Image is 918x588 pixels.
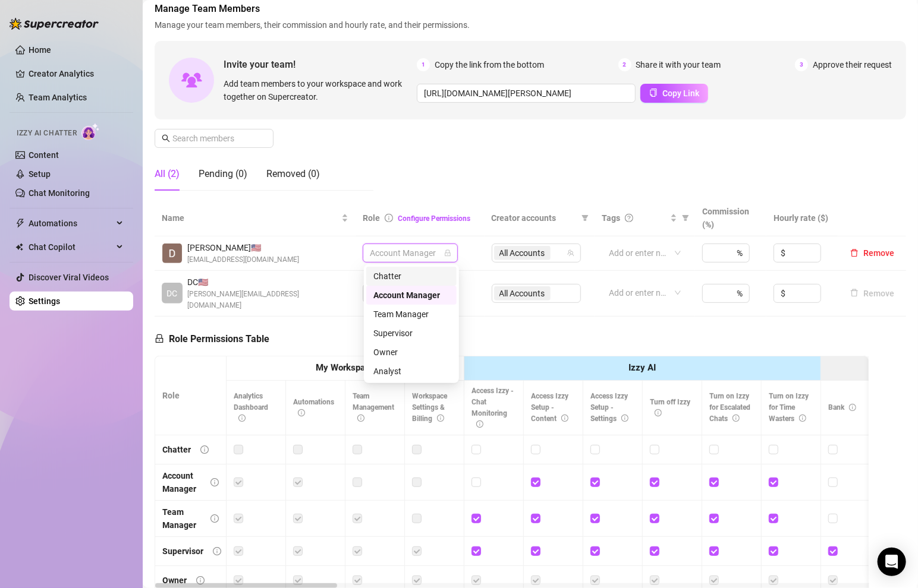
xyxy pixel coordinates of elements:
div: Removed (0) [266,167,320,181]
span: info-circle [732,415,740,422]
a: Home [29,45,51,55]
span: filter [682,214,689,222]
span: Manage your team members, their commission and hourly rate, and their permissions. [155,18,906,31]
span: info-circle [210,478,219,486]
div: Account Manager [366,286,457,305]
span: Tags [602,211,620,225]
div: Analyst [366,362,457,381]
h5: Role Permissions Table [155,332,269,346]
input: Search members [172,132,257,145]
div: Open Intercom Messenger [878,548,906,576]
span: question-circle [625,214,633,222]
img: DeeDee Song [162,244,182,263]
th: Commission (%) [695,200,767,236]
span: Copy Link [662,88,699,98]
span: Add team members to your workspace and work together on Supercreator. [224,77,412,103]
a: Team Analytics [29,93,87,102]
div: Team Manager [373,308,449,321]
div: Chatter [366,267,457,286]
span: Turn on Izzy for Escalated Chats [709,392,750,423]
span: info-circle [200,445,209,454]
a: Content [29,150,59,160]
a: Configure Permissions [398,214,470,223]
a: Settings [29,296,60,306]
span: Automations [29,214,113,233]
span: delete [850,249,859,257]
span: [PERSON_NAME][EMAIL_ADDRESS][DOMAIN_NAME] [187,289,348,311]
span: DC 🇺🇸 [187,276,348,289]
img: logo-BBDzfeDw.svg [10,18,99,30]
span: DC [167,287,178,300]
div: Account Manager [162,469,201,495]
div: Supervisor [373,327,449,340]
span: Turn off Izzy [650,398,690,418]
span: Team Management [353,392,394,423]
span: info-circle [655,409,662,416]
div: Owner [366,343,457,362]
span: info-circle [210,514,219,523]
div: Owner [162,574,187,587]
span: info-circle [799,415,806,422]
span: info-circle [196,576,205,584]
span: info-circle [357,415,364,422]
span: [PERSON_NAME] 🇺🇸 [187,241,299,254]
img: AI Chatter [81,123,100,140]
span: [EMAIL_ADDRESS][DOMAIN_NAME] [187,254,299,265]
div: Analyst [373,365,449,378]
span: Access Izzy Setup - Settings [590,392,628,423]
button: Remove [845,246,899,260]
span: 3 [795,58,808,71]
strong: My Workspace [316,362,375,373]
span: info-circle [476,421,483,428]
span: All Accounts [494,246,551,260]
span: Bank [828,403,856,412]
div: Supervisor [162,545,203,558]
div: All (2) [155,167,180,181]
span: 1 [417,58,430,71]
span: filter [680,209,691,227]
th: Role [155,356,227,435]
span: lock [444,249,451,257]
span: Access Izzy - Chat Monitoring [471,387,514,429]
span: search [162,134,170,143]
span: Manage Team Members [155,2,906,16]
span: lock [155,334,164,343]
div: Team Manager [366,305,457,324]
div: Owner [373,346,449,359]
span: Approve their request [813,58,892,71]
th: Name [155,200,356,236]
span: info-circle [437,415,444,422]
span: Workspace Settings & Billing [412,392,447,423]
span: info-circle [621,415,628,422]
div: Chatter [373,270,449,283]
div: Supervisor [366,324,457,343]
div: Team Manager [162,505,201,532]
span: info-circle [849,404,856,411]
button: Copy Link [640,84,708,103]
span: team [567,249,574,257]
span: Izzy AI Chatter [17,128,77,139]
a: Chat Monitoring [29,188,90,198]
span: 2 [618,58,631,71]
span: Turn on Izzy for Time Wasters [769,392,809,423]
button: Remove [845,286,899,301]
span: Role [363,213,380,223]
span: Share it with your team [636,58,721,71]
span: Creator accounts [492,211,577,225]
span: thunderbolt [15,219,25,228]
a: Setup [29,169,51,179]
span: copy [649,88,658,97]
span: filter [581,214,589,222]
span: info-circle [213,547,221,555]
span: Access Izzy Setup - Content [531,392,568,423]
a: Discover Viral Videos [29,273,109,282]
span: Analytics Dashboard [234,392,268,423]
span: filter [579,209,591,227]
span: Copy the link from the bottom [435,58,544,71]
span: Automations [293,398,334,418]
span: Invite your team! [224,57,417,72]
span: info-circle [385,214,393,222]
span: Remove [863,248,894,258]
span: All Accounts [499,246,545,260]
span: Chat Copilot [29,238,113,257]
